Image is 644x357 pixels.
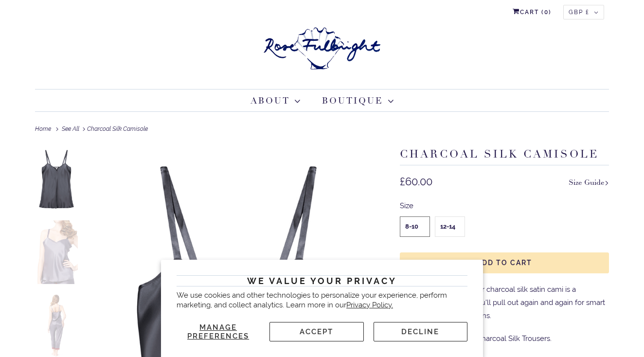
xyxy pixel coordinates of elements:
a: Size Guide [569,175,609,189]
a: See All [62,125,79,132]
span: Home [35,125,51,132]
button: Add to Cart [400,252,609,273]
a: Boutique [322,94,394,107]
span: 0 [544,9,549,16]
button: Manage preferences [177,322,260,341]
div: Charcoal Silk Camisole [35,118,609,142]
a: Charcoal Silk Trousers [477,334,550,343]
a: Home [35,125,54,132]
button: Accept [269,322,363,341]
div: Size [400,199,609,213]
a: Cart (0) [513,5,552,19]
span: Manage preferences [187,323,249,340]
a: About [250,94,301,107]
label: 12-14 [435,217,465,236]
span: Add to Cart [477,259,532,267]
img: Charcoal Silk Camisole [35,220,78,284]
p: We use cookies and other technologies to personalize your experience, perform marketing, and coll... [177,291,467,310]
img: Charcoal Silk Camisole [35,147,78,211]
a: Privacy Policy. [346,301,393,309]
h2: We value your privacy [177,275,467,286]
img: Charcoal Silk Camisole [35,293,78,357]
button: Decline [374,322,467,341]
span: £60.00 [400,175,432,188]
button: GBP £ [563,5,604,19]
label: 8-10 [400,217,429,236]
h1: Charcoal Silk Camisole [400,147,609,166]
p: Relaxed and elegant, our charcoal silk satin cami is a wardrobe classic that you'll pull out agai... [400,283,609,322]
p: Pairs perfectly with the . [400,332,609,345]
